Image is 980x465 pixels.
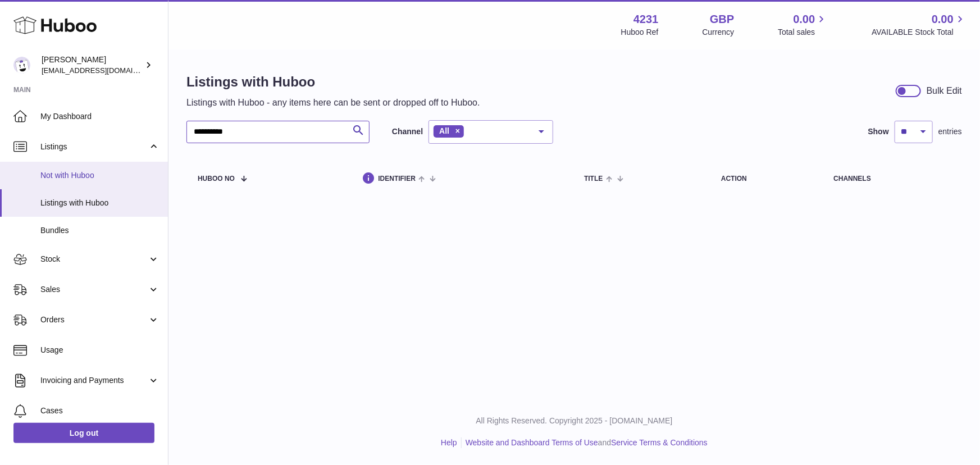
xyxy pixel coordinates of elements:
span: 0.00 [794,12,815,27]
label: Show [868,126,889,137]
span: 0.00 [932,12,954,27]
div: Bulk Edit [927,85,962,97]
div: Huboo Ref [621,27,659,38]
span: Total sales [778,27,828,38]
div: [PERSON_NAME] [42,54,143,76]
span: My Dashboard [40,111,159,122]
span: All [439,126,449,135]
span: [EMAIL_ADDRESS][DOMAIN_NAME] [42,66,165,75]
span: AVAILABLE Stock Total [872,27,967,38]
span: title [584,175,603,183]
a: Log out [13,423,154,443]
li: and [462,437,708,448]
span: Huboo no [198,175,235,183]
span: entries [938,126,962,137]
p: All Rights Reserved. Copyright 2025 - [DOMAIN_NAME] [177,416,971,426]
span: Listings with Huboo [40,198,159,208]
div: action [721,175,811,183]
span: Stock [40,254,148,265]
strong: GBP [710,12,734,27]
label: Channel [392,126,423,137]
img: internalAdmin-4231@internal.huboo.com [13,57,30,74]
h1: Listings with Huboo [186,73,480,91]
div: channels [833,175,951,183]
p: Listings with Huboo - any items here can be sent or dropped off to Huboo. [186,97,480,109]
span: Sales [40,284,148,295]
a: 0.00 AVAILABLE Stock Total [872,12,967,38]
a: 0.00 Total sales [778,12,828,38]
a: Help [441,438,457,447]
a: Service Terms & Conditions [611,438,708,447]
a: Website and Dashboard Terms of Use [466,438,598,447]
span: Orders [40,314,148,325]
div: Currency [703,27,735,38]
span: Invoicing and Payments [40,375,148,386]
span: Usage [40,345,159,355]
span: Not with Huboo [40,170,159,181]
span: Listings [40,142,148,152]
span: identifier [378,175,416,183]
strong: 4231 [633,12,659,27]
span: Bundles [40,225,159,236]
span: Cases [40,405,159,416]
